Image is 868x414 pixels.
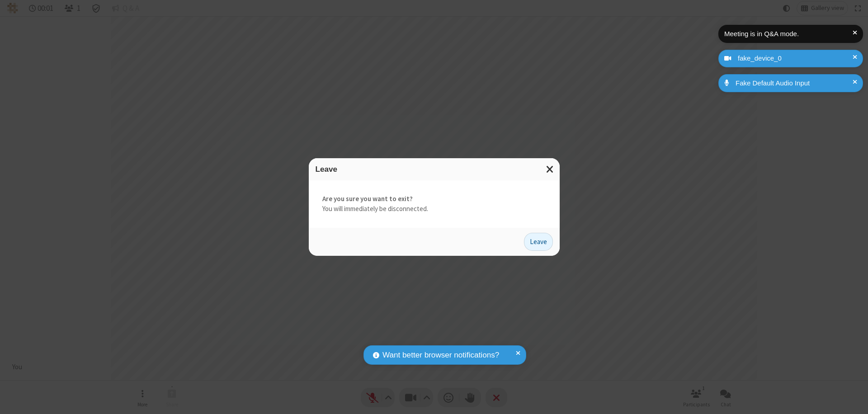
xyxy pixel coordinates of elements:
div: Fake Default Audio Input [732,78,856,89]
button: Close modal [541,158,560,180]
strong: Are you sure you want to exit? [322,194,546,204]
h3: Leave [316,165,553,174]
button: Leave [524,233,553,251]
div: Meeting is in Q&A mode. [724,29,853,39]
div: fake_device_0 [735,53,856,64]
span: Want better browser notifications? [382,349,499,361]
div: You will immediately be disconnected. [309,180,560,228]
